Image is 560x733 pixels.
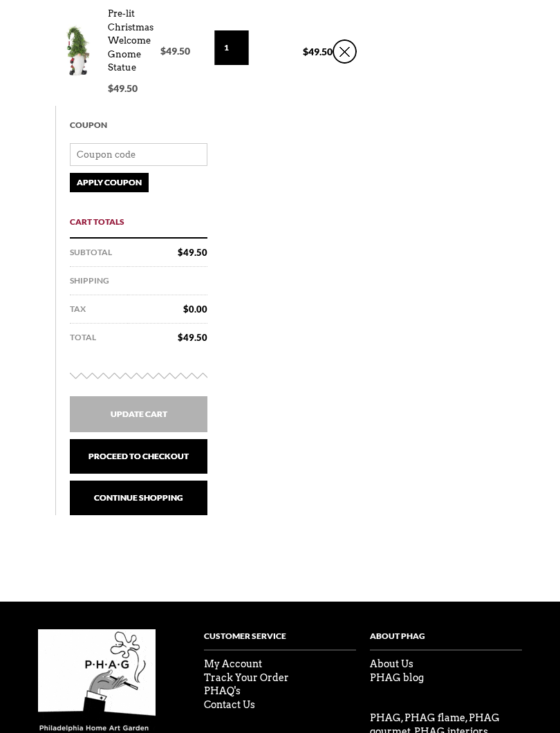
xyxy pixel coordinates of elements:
[183,304,189,315] span: $
[70,396,207,432] input: Update Cart
[108,82,138,94] bdi: 49.50
[70,324,128,352] th: Total
[38,629,156,733] img: phag-logo-compressor.gif
[178,332,183,343] span: $
[214,30,249,65] input: Qty
[108,82,113,94] span: $
[204,629,356,651] h4: Customer Service
[183,304,207,315] bdi: 0.00
[70,481,207,515] a: Continue Shopping
[370,629,522,651] h4: About PHag
[70,439,207,474] a: Proceed to checkout
[303,46,333,57] bdi: 49.50
[70,267,128,295] th: Shipping
[204,699,255,710] a: Contact Us
[70,173,149,192] input: Apply Coupon
[70,107,207,143] h3: Coupon
[178,332,207,343] bdi: 49.50
[333,39,357,64] a: ×
[204,685,241,696] a: PHAQ's
[204,672,289,683] a: Track Your Order
[70,295,128,324] th: Tax
[160,45,190,57] bdi: 49.50
[303,46,308,57] span: $
[204,658,262,669] a: My Account
[370,658,413,669] a: About Us
[48,21,108,81] img: Pre-lit Christmas Welcome Gnome Statue
[178,247,183,258] span: $
[370,672,424,683] a: PHAG blog
[70,206,207,239] h2: Cart Totals
[178,247,207,258] bdi: 49.50
[70,239,128,267] th: Subtotal
[70,143,207,166] input: Coupon code
[160,45,166,57] span: $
